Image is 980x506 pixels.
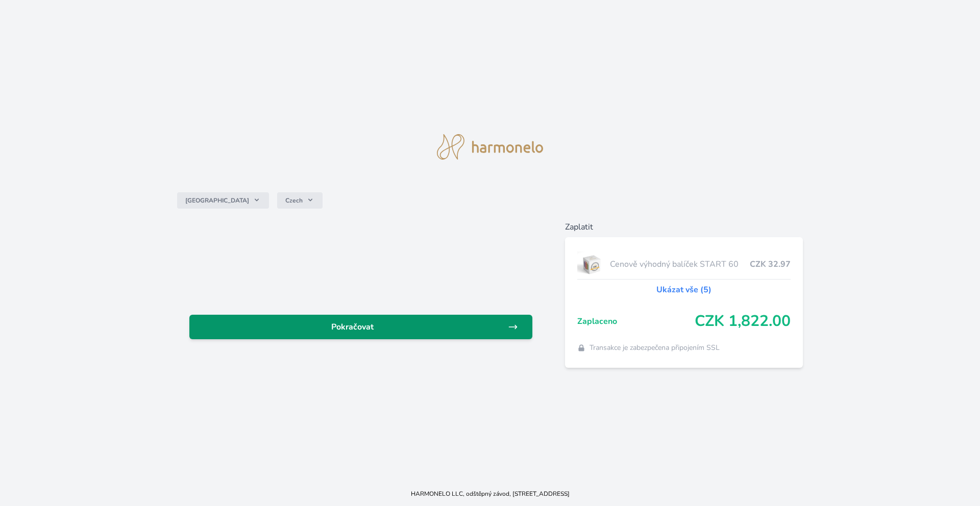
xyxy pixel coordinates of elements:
[185,196,249,205] span: [GEOGRAPHIC_DATA]
[189,315,532,339] a: Pokračovat
[285,196,303,205] span: Czech
[577,251,606,277] img: start.jpg
[610,258,750,270] span: Cenově výhodný balíček START 60
[577,315,695,327] span: Zaplaceno
[177,192,269,209] button: [GEOGRAPHIC_DATA]
[590,343,720,353] span: Transakce je zabezpečena připojením SSL
[750,258,791,270] span: CZK 32.97
[437,134,543,160] img: logo.svg
[695,312,791,331] span: CZK 1,822.00
[198,321,508,333] span: Pokračovat
[656,284,712,296] a: Ukázat vše (5)
[277,192,323,209] button: Czech
[565,221,803,233] h6: Zaplatit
